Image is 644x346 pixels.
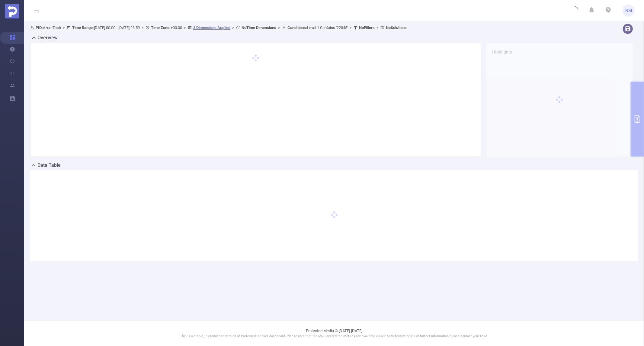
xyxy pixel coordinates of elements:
h2: Data Table [37,162,61,169]
b: PID: [36,25,43,30]
img: Protected Media [5,4,19,18]
footer: Protected Media © [DATE]-[DATE] [24,320,644,346]
span: > [140,25,146,30]
span: > [61,25,67,30]
span: > [375,25,380,30]
span: AzureTech [DATE] 00:00 - [DATE] 23:59 +00:00 [30,25,407,30]
span: > [276,25,282,30]
h2: Overview [37,34,58,41]
span: > [348,25,354,30]
b: No Time Dimensions [242,25,276,30]
span: > [230,25,236,30]
span: Level 1 Contains '22045' [287,25,348,30]
span: NM [625,5,632,17]
b: Conditions : [287,25,307,30]
span: > [182,25,188,30]
b: Time Zone: [151,25,171,30]
b: No Solutions [386,25,407,30]
u: 3 Dimensions Applied [193,25,230,30]
b: No Filters [359,25,375,30]
p: This is a stable, in production version of Protected Media's dashboard. Please note that the MRC ... [39,334,629,339]
b: Time Range: [72,25,94,30]
i: icon: user [30,26,36,30]
i: icon: loading [571,6,578,15]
